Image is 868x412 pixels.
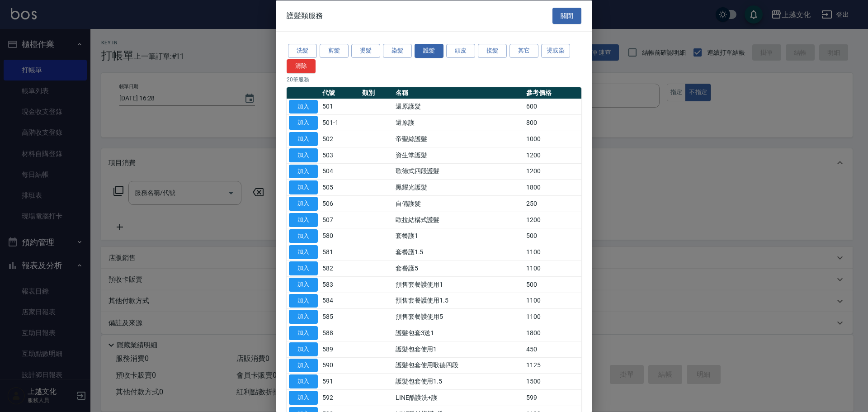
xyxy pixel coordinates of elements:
[383,44,412,58] button: 染髮
[320,357,360,374] td: 590
[320,228,360,244] td: 580
[289,277,318,291] button: 加入
[524,147,581,163] td: 1200
[393,212,524,228] td: 歐拉結構式護髮
[524,260,581,276] td: 1100
[289,213,318,227] button: 加入
[320,179,360,195] td: 505
[320,293,360,309] td: 584
[287,75,581,83] p: 20 筆服務
[289,294,318,308] button: 加入
[320,325,360,341] td: 588
[289,180,318,194] button: 加入
[320,147,360,163] td: 503
[289,374,318,388] button: 加入
[320,131,360,147] td: 502
[524,357,581,374] td: 1125
[393,179,524,195] td: 黑耀光護髮
[289,229,318,243] button: 加入
[289,148,318,162] button: 加入
[524,99,581,115] td: 600
[320,373,360,389] td: 591
[393,341,524,357] td: 護髮包套使用1
[524,131,581,147] td: 1000
[393,308,524,325] td: 預售套餐護使用5
[393,87,524,99] th: 名稱
[289,245,318,259] button: 加入
[524,341,581,357] td: 450
[393,260,524,276] td: 套餐護5
[351,44,380,58] button: 燙髮
[320,244,360,260] td: 581
[509,44,538,58] button: 其它
[320,212,360,228] td: 507
[393,276,524,293] td: 預售套餐護使用1
[320,163,360,180] td: 504
[289,326,318,340] button: 加入
[289,197,318,211] button: 加入
[289,391,318,405] button: 加入
[524,293,581,309] td: 1100
[524,195,581,212] td: 250
[393,99,524,115] td: 還原護髮
[289,132,318,146] button: 加入
[524,308,581,325] td: 1100
[524,179,581,195] td: 1800
[524,212,581,228] td: 1200
[320,195,360,212] td: 506
[289,261,318,275] button: 加入
[360,87,393,99] th: 類別
[524,389,581,406] td: 599
[320,44,349,58] button: 剪髮
[289,164,318,178] button: 加入
[541,44,570,58] button: 燙或染
[524,87,581,99] th: 參考價格
[524,114,581,131] td: 800
[287,59,316,73] button: 清除
[320,276,360,293] td: 583
[393,163,524,180] td: 歌德式四段護髮
[393,131,524,147] td: 帝聖絲護髮
[289,99,318,114] button: 加入
[288,44,317,58] button: 洗髮
[393,389,524,406] td: LINE酷護洗+護
[393,293,524,309] td: 預售套餐護使用1.5
[289,358,318,372] button: 加入
[393,373,524,389] td: 護髮包套使用1.5
[524,163,581,180] td: 1200
[552,7,581,24] button: 關閉
[415,44,443,58] button: 護髮
[320,260,360,276] td: 582
[287,11,323,20] span: 護髮類服務
[393,195,524,212] td: 自備護髮
[289,116,318,130] button: 加入
[320,389,360,406] td: 592
[524,244,581,260] td: 1100
[393,228,524,244] td: 套餐護1
[289,310,318,324] button: 加入
[524,325,581,341] td: 1800
[320,87,360,99] th: 代號
[393,114,524,131] td: 還原護
[446,44,475,58] button: 頭皮
[478,44,507,58] button: 接髮
[393,244,524,260] td: 套餐護1.5
[320,114,360,131] td: 501-1
[393,147,524,163] td: 資生堂護髮
[393,357,524,374] td: 護髮包套使用歌德四段
[393,325,524,341] td: 護髮包套3送1
[320,308,360,325] td: 585
[524,228,581,244] td: 500
[524,373,581,389] td: 1500
[524,276,581,293] td: 500
[320,341,360,357] td: 589
[289,342,318,356] button: 加入
[320,99,360,115] td: 501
